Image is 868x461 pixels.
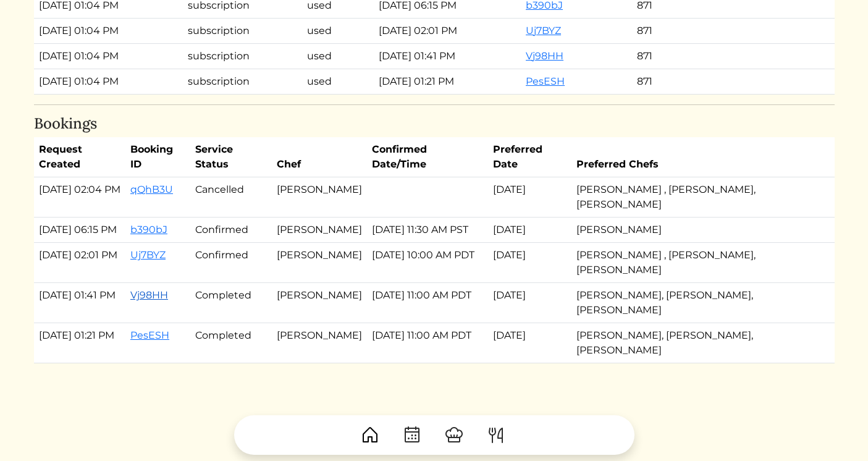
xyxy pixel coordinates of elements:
[34,137,125,177] th: Request Created
[488,137,571,177] th: Preferred Date
[130,184,173,195] a: qQhB3U
[367,283,488,323] td: [DATE] 11:00 AM PDT
[571,243,824,283] td: [PERSON_NAME] , [PERSON_NAME], [PERSON_NAME]
[125,137,190,177] th: Booking ID
[367,243,488,283] td: [DATE] 10:00 AM PDT
[272,177,367,218] td: [PERSON_NAME]
[488,283,571,323] td: [DATE]
[571,218,824,243] td: [PERSON_NAME]
[34,323,125,363] td: [DATE] 01:21 PM
[190,283,272,323] td: Completed
[360,425,380,445] img: House-9bf13187bcbb5817f509fe5e7408150f90897510c4275e13d0d5fca38e0b5951.svg
[486,425,506,445] img: ForkKnife-55491504ffdb50bab0c1e09e7649658475375261d09fd45db06cec23bce548bf.svg
[34,283,125,323] td: [DATE] 01:41 PM
[488,218,571,243] td: [DATE]
[130,289,168,301] a: Vj98HH
[526,50,563,62] a: Vj98HH
[571,283,824,323] td: [PERSON_NAME], [PERSON_NAME], [PERSON_NAME]
[302,43,374,69] td: used
[130,224,167,235] a: b390bJ
[632,43,751,69] td: 871
[632,18,751,43] td: 871
[130,329,169,341] a: PesESH
[34,115,835,133] h4: Bookings
[526,25,561,36] a: Uj7BYZ
[190,177,272,218] td: Cancelled
[34,43,183,69] td: [DATE] 01:04 PM
[444,425,464,445] img: ChefHat-a374fb509e4f37eb0702ca99f5f64f3b6956810f32a249b33092029f8484b388.svg
[272,323,367,363] td: [PERSON_NAME]
[632,69,751,94] td: 871
[367,137,488,177] th: Confirmed Date/Time
[488,177,571,218] td: [DATE]
[374,43,521,69] td: [DATE] 01:41 PM
[190,243,272,283] td: Confirmed
[183,18,302,43] td: subscription
[34,218,125,243] td: [DATE] 06:15 PM
[130,249,166,261] a: Uj7BYZ
[488,243,571,283] td: [DATE]
[571,323,824,363] td: [PERSON_NAME], [PERSON_NAME], [PERSON_NAME]
[402,425,422,445] img: CalendarDots-5bcf9d9080389f2a281d69619e1c85352834be518fbc73d9501aef674afc0d57.svg
[367,218,488,243] td: [DATE] 11:30 AM PST
[488,323,571,363] td: [DATE]
[183,69,302,94] td: subscription
[34,177,125,218] td: [DATE] 02:04 PM
[272,243,367,283] td: [PERSON_NAME]
[526,75,565,87] a: PesESH
[302,69,374,94] td: used
[272,137,367,177] th: Chef
[367,323,488,363] td: [DATE] 11:00 AM PDT
[571,137,824,177] th: Preferred Chefs
[571,177,824,218] td: [PERSON_NAME] , [PERSON_NAME], [PERSON_NAME]
[190,323,272,363] td: Completed
[272,283,367,323] td: [PERSON_NAME]
[302,18,374,43] td: used
[374,18,521,43] td: [DATE] 02:01 PM
[190,137,272,177] th: Service Status
[34,18,183,43] td: [DATE] 01:04 PM
[34,243,125,283] td: [DATE] 02:01 PM
[374,69,521,94] td: [DATE] 01:21 PM
[183,43,302,69] td: subscription
[34,69,183,94] td: [DATE] 01:04 PM
[190,218,272,243] td: Confirmed
[272,218,367,243] td: [PERSON_NAME]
